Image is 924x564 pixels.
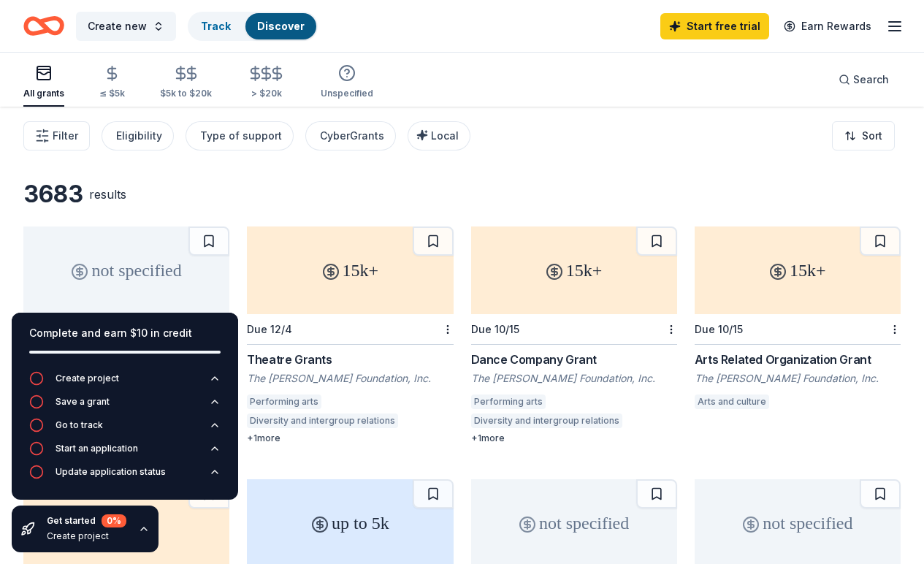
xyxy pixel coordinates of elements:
[247,59,286,107] button: > $20k
[188,12,318,41] button: TrackDiscover
[23,88,64,99] div: All grants
[471,323,519,335] div: Due 10/15
[29,324,221,342] div: Complete and earn $10 in credit
[99,88,125,99] div: ≤ $5k
[247,88,286,99] div: > $20k
[201,20,231,32] a: Track
[695,351,901,368] div: Arts Related Organization Grant
[200,127,282,145] div: Type of support
[321,88,373,99] div: Unspecified
[408,121,470,150] button: Local
[257,20,305,32] a: Discover
[431,129,459,142] span: Local
[116,127,162,145] div: Eligibility
[862,127,882,145] span: Sort
[695,226,901,414] a: 15k+Due 10/15Arts Related Organization GrantThe [PERSON_NAME] Foundation, Inc.Arts and culture
[23,180,83,209] div: 3683
[56,419,103,431] div: Go to track
[247,226,453,314] div: 15k+
[247,371,453,386] div: The [PERSON_NAME] Foundation, Inc.
[471,432,677,444] div: + 1 more
[471,351,677,368] div: Dance Company Grant
[853,71,889,88] span: Search
[56,466,166,478] div: Update application status
[102,514,126,527] div: 0 %
[56,373,119,384] div: Create project
[89,186,126,203] div: results
[321,58,373,107] button: Unspecified
[99,59,125,107] button: ≤ $5k
[695,226,901,314] div: 15k+
[76,12,176,41] button: Create new
[102,121,174,150] button: Eligibility
[29,441,221,465] button: Start an application
[47,514,126,527] div: Get started
[23,9,64,43] a: Home
[29,465,221,488] button: Update application status
[247,395,321,409] div: Performing arts
[827,65,901,94] button: Search
[471,395,546,409] div: Performing arts
[660,13,769,39] a: Start free trial
[247,414,398,428] div: Diversity and intergroup relations
[160,59,212,107] button: $5k to $20k
[47,530,126,542] div: Create project
[832,121,895,150] button: Sort
[695,323,743,335] div: Due 10/15
[471,371,677,386] div: The [PERSON_NAME] Foundation, Inc.
[320,127,384,145] div: CyberGrants
[29,418,221,441] button: Go to track
[23,121,90,150] button: Filter
[160,88,212,99] div: $5k to $20k
[23,226,229,444] a: not specifiedRollingWK [PERSON_NAME] Foundation GrantWK [PERSON_NAME] FoundationEarly childhood e...
[23,226,229,314] div: not specified
[29,395,221,418] button: Save a grant
[695,395,769,409] div: Arts and culture
[247,323,292,335] div: Due 12/4
[471,226,677,314] div: 15k+
[471,414,622,428] div: Diversity and intergroup relations
[471,226,677,444] a: 15k+Due 10/15Dance Company GrantThe [PERSON_NAME] Foundation, Inc.Performing artsDiversity and in...
[186,121,294,150] button: Type of support
[29,371,221,395] button: Create project
[56,443,138,454] div: Start an application
[247,226,453,444] a: 15k+Due 12/4Theatre GrantsThe [PERSON_NAME] Foundation, Inc.Performing artsDiversity and intergro...
[23,58,64,107] button: All grants
[695,371,901,386] div: The [PERSON_NAME] Foundation, Inc.
[775,13,880,39] a: Earn Rewards
[247,432,453,444] div: + 1 more
[247,351,453,368] div: Theatre Grants
[53,127,78,145] span: Filter
[88,18,147,35] span: Create new
[56,396,110,408] div: Save a grant
[305,121,396,150] button: CyberGrants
